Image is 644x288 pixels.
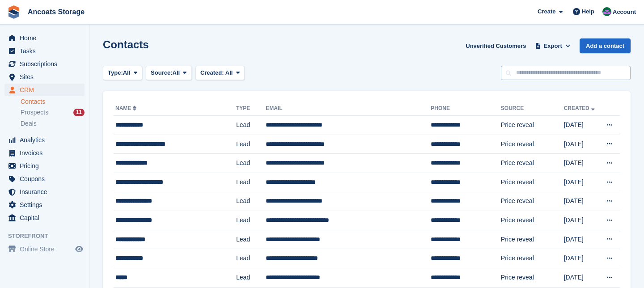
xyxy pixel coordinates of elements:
[564,211,600,230] td: [DATE]
[21,119,85,128] a: Deals
[21,119,37,128] span: Deals
[501,230,564,249] td: Price reveal
[564,268,600,287] td: [DATE]
[501,102,564,116] th: Source
[123,68,131,77] span: All
[501,249,564,268] td: Price reveal
[501,116,564,135] td: Price reveal
[20,243,73,255] span: Online Store
[4,58,85,70] a: menu
[564,230,600,249] td: [DATE]
[236,116,266,135] td: Lead
[501,211,564,230] td: Price reveal
[7,5,21,19] img: stora-icon-8386f47178a22dfd0bd8f6a31ec36ba5ce8667c1dd55bd0f319d3a0aa187defe.svg
[225,69,233,76] span: All
[501,173,564,192] td: Price reveal
[73,109,85,116] div: 11
[20,58,73,70] span: Subscriptions
[173,68,180,77] span: All
[115,105,138,111] a: Name
[564,173,600,192] td: [DATE]
[200,69,224,76] span: Created:
[564,192,600,211] td: [DATE]
[582,7,594,16] span: Help
[4,147,85,159] a: menu
[236,102,266,116] th: Type
[21,108,85,117] a: Prospects 11
[4,32,85,44] a: menu
[236,230,266,249] td: Lead
[20,212,73,224] span: Capital
[4,84,85,96] a: menu
[4,243,85,255] a: menu
[4,160,85,172] a: menu
[501,192,564,211] td: Price reveal
[501,135,564,154] td: Price reveal
[431,102,501,116] th: Phone
[20,45,73,57] span: Tasks
[24,4,88,19] a: Ancoats Storage
[20,160,73,172] span: Pricing
[8,232,89,241] span: Storefront
[236,154,266,173] td: Lead
[236,192,266,211] td: Lead
[613,8,636,17] span: Account
[580,38,631,53] a: Add a contact
[236,173,266,192] td: Lead
[4,212,85,224] a: menu
[236,268,266,287] td: Lead
[462,38,530,53] a: Unverified Customers
[236,249,266,268] td: Lead
[4,173,85,185] a: menu
[236,135,266,154] td: Lead
[501,154,564,173] td: Price reveal
[74,244,85,254] a: Preview store
[544,42,562,51] span: Export
[564,105,597,111] a: Created
[21,108,48,117] span: Prospects
[564,135,600,154] td: [DATE]
[20,199,73,211] span: Settings
[103,66,142,80] button: Type: All
[20,186,73,198] span: Insurance
[4,134,85,146] a: menu
[4,186,85,198] a: menu
[20,84,73,96] span: CRM
[4,199,85,211] a: menu
[21,97,85,106] a: Contacts
[108,68,123,77] span: Type:
[151,68,172,77] span: Source:
[20,173,73,185] span: Coupons
[4,71,85,83] a: menu
[146,66,192,80] button: Source: All
[20,147,73,159] span: Invoices
[195,66,245,80] button: Created: All
[20,134,73,146] span: Analytics
[564,154,600,173] td: [DATE]
[266,102,431,116] th: Email
[4,45,85,57] a: menu
[533,38,572,53] button: Export
[103,38,149,51] h1: Contacts
[501,268,564,287] td: Price reveal
[538,7,555,16] span: Create
[20,32,73,44] span: Home
[236,211,266,230] td: Lead
[20,71,73,83] span: Sites
[564,116,600,135] td: [DATE]
[564,249,600,268] td: [DATE]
